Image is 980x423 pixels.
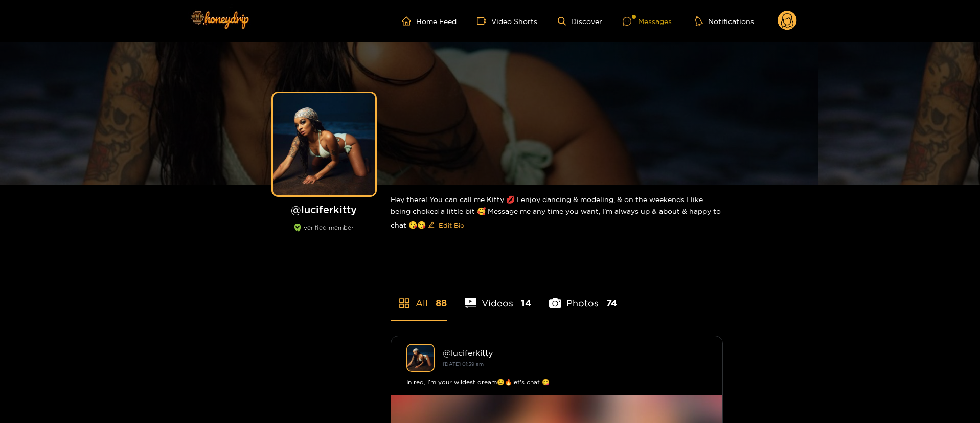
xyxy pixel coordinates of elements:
[406,377,707,387] div: In red, I’m your wildest dream😉🔥let's chat 😋
[406,344,435,372] img: luciferkitty
[477,16,537,26] a: Video Shorts
[692,16,757,26] button: Notifications
[428,221,435,229] span: edit
[402,16,457,26] a: Home Feed
[426,217,466,233] button: editEdit Bio
[439,220,464,230] span: Edit Bio
[443,348,707,358] div: @ luciferkitty
[391,185,723,241] div: Hey there! You can call me Kitty 💋 I enjoy dancing & modeling, & on the weekends I like being cho...
[268,203,380,216] h1: @ luciferkitty
[549,274,617,320] li: Photos
[402,16,416,26] span: home
[558,17,602,26] a: Discover
[477,16,491,26] span: video-camera
[398,297,411,309] span: appstore
[623,15,672,27] div: Messages
[436,297,447,309] span: 88
[606,297,617,309] span: 74
[465,274,532,320] li: Videos
[268,224,380,242] div: verified member
[521,297,531,309] span: 14
[443,361,484,367] small: [DATE] 01:59 am
[391,274,447,320] li: All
